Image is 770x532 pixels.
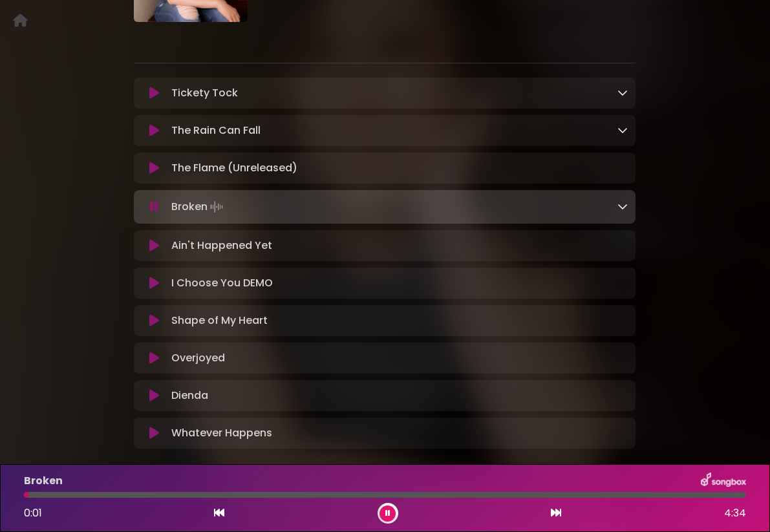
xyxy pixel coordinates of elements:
p: Ain't Happened Yet [171,238,272,253]
p: Broken [24,473,63,489]
img: songbox-logo-white.png [701,473,746,489]
p: The Flame (Unreleased) [171,160,297,176]
p: The Rain Can Fall [171,123,261,138]
p: Dienda [171,388,208,403]
img: waveform4.gif [208,198,226,216]
p: I Choose You DEMO [171,275,273,291]
p: Shape of My Heart [171,313,268,328]
p: Whatever Happens [171,425,272,441]
p: Broken [171,198,226,216]
p: Tickety Tock [171,85,238,101]
p: Overjoyed [171,350,225,366]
